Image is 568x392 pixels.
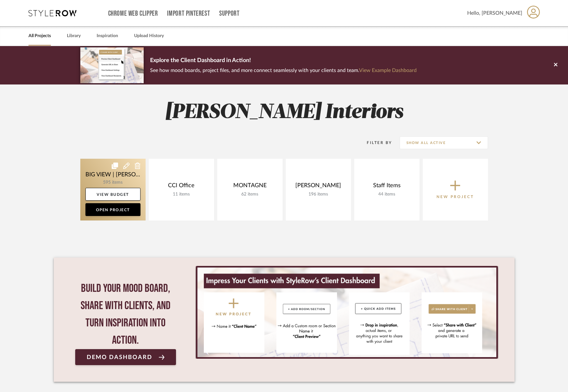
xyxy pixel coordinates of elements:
div: 62 items [222,192,277,197]
a: Demo Dashboard [75,349,176,365]
div: Filter By [359,140,392,146]
span: Demo Dashboard [87,354,152,360]
div: 196 items [291,192,346,197]
p: See how mood boards, project files, and more connect seamlessly with your clients and team. [150,66,417,75]
p: New Project [436,194,474,200]
img: StyleRow_Client_Dashboard_Banner__1_.png [197,268,496,357]
a: Library [67,32,81,40]
button: New Project [423,159,488,220]
img: d5d033c5-7b12-40c2-a960-1ecee1989c38.png [80,47,144,83]
div: 0 [195,266,498,359]
div: MONTAGNE [222,182,277,192]
a: Import Pinterest [167,11,210,16]
p: Explore the Client Dashboard in Action! [150,56,417,66]
a: Chrome Web Clipper [108,11,158,16]
a: Open Project [85,203,140,216]
a: Support [219,11,239,16]
a: Upload History [134,32,164,40]
a: All Projects [28,32,51,40]
div: 11 items [154,192,209,197]
span: Hello, [PERSON_NAME] [467,9,522,17]
div: CCI Office [154,182,209,192]
h2: [PERSON_NAME] Interiors [54,100,515,124]
div: Staff Items [359,182,414,192]
div: 44 items [359,192,414,197]
a: View Example Dashboard [359,68,417,73]
a: Inspiration [97,32,118,40]
div: [PERSON_NAME] [291,182,346,192]
div: Build your mood board, share with clients, and turn inspiration into action. [75,280,176,349]
a: View Budget [85,188,140,201]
